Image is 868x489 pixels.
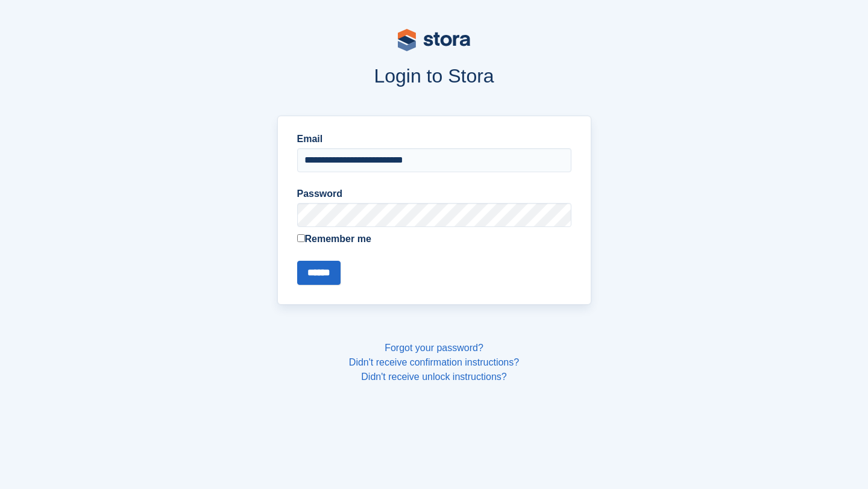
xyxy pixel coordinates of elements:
[297,234,305,242] input: Remember me
[47,65,821,87] h1: Login to Stora
[361,372,506,382] a: Didn't receive unlock instructions?
[297,187,571,201] label: Password
[398,29,470,51] img: stora-logo-53a41332b3708ae10de48c4981b4e9114cc0af31d8433b30ea865607fb682f29.svg
[297,232,571,246] label: Remember me
[349,357,519,367] a: Didn't receive confirmation instructions?
[297,132,571,146] label: Email
[385,343,483,353] a: Forgot your password?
